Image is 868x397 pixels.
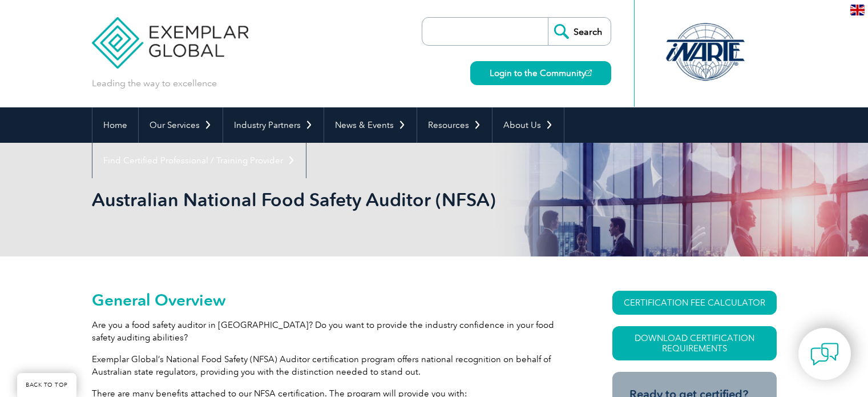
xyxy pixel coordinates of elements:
img: en [850,5,865,15]
a: Resources [417,107,492,143]
p: Exemplar Global’s National Food Safety (NFSA) Auditor certification program offers national recog... [92,353,571,378]
p: Leading the way to excellence [92,77,217,90]
a: Login to the Community [470,61,611,85]
a: Home [92,107,138,143]
input: Search [548,18,611,45]
a: BACK TO TOP [17,373,76,397]
a: News & Events [324,107,417,143]
p: Are you a food safety auditor in [GEOGRAPHIC_DATA]? Do you want to provide the industry confidenc... [92,319,571,344]
img: open_square.png [586,70,592,76]
h1: Australian National Food Safety Auditor (NFSA) [92,189,530,211]
a: CERTIFICATION FEE CALCULATOR [612,291,777,315]
a: Download Certification Requirements [612,326,777,360]
h2: General Overview [92,291,571,309]
a: About Us [492,107,564,143]
img: contact-chat.png [810,340,839,368]
a: Our Services [139,107,223,143]
a: Find Certified Professional / Training Provider [92,143,306,178]
a: Industry Partners [223,107,324,143]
